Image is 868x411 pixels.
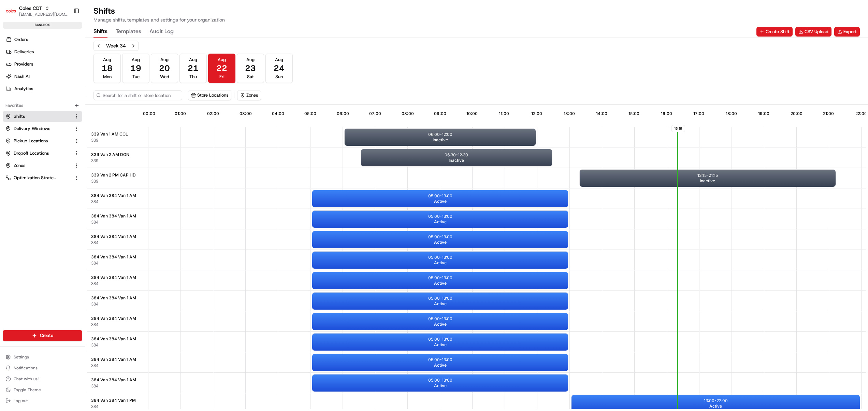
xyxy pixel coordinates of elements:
[704,398,728,403] p: 13:00 - 22:00
[91,240,99,245] button: 384
[93,5,225,16] h1: Shifts
[91,301,99,307] button: 384
[237,54,264,83] button: Aug23Sat
[91,158,98,164] span: 339
[671,125,685,132] span: 16:19
[7,28,124,39] p: Welcome 👋
[795,27,831,37] button: CSV Upload
[64,99,110,106] span: API Documentation
[428,378,452,383] p: 05:00 - 13:00
[91,342,99,348] span: 384
[3,3,71,19] button: Coles CDTColes CDT[EMAIL_ADDRESS][DOMAIN_NAME]
[14,162,25,169] span: Zones
[3,396,82,406] button: Log out
[132,74,140,80] span: Tue
[237,90,261,100] button: Zones
[237,90,261,100] button: Zones
[3,22,82,29] div: sandbox
[23,66,112,72] div: Start new chat
[445,152,468,158] p: 06:30 - 12:30
[91,138,98,143] button: 339
[449,158,464,163] span: Inactive
[428,275,452,281] p: 05:00 - 13:00
[40,332,53,339] span: Create
[103,74,112,80] span: Mon
[274,63,285,74] span: 24
[434,111,446,116] span: 09:00
[14,365,38,371] span: Notifications
[91,281,99,286] button: 384
[265,54,293,83] button: Aug24Sun
[245,63,256,74] span: 23
[3,160,82,171] button: Zones
[91,199,99,204] button: 384
[216,63,227,74] span: 22
[246,57,255,63] span: Aug
[434,301,447,307] span: Active
[68,116,83,121] span: Pylon
[5,126,71,132] a: Delivery Windows
[758,111,769,116] span: 19:00
[19,5,42,12] button: Coles CDT
[116,26,141,38] button: Templates
[4,97,55,109] a: 📗Knowledge Base
[91,172,136,178] span: 339 Van 2 PM CAP HD
[189,74,197,80] span: Thu
[179,54,207,83] button: Aug21Thu
[91,357,136,362] span: 384 Van 384 Van 1 AM
[23,72,86,78] div: We're available if you need us!
[91,295,136,301] span: 384 Van 384 Van 1 AM
[428,296,452,301] p: 05:00 - 13:00
[3,148,82,159] button: Dropoff Locations
[272,111,284,116] span: 04:00
[697,173,718,178] p: 13:15 - 21:15
[14,354,29,360] span: Settings
[14,113,25,119] span: Shifts
[5,175,71,181] a: Optimization Strategy
[823,111,834,116] span: 21:00
[91,336,136,342] span: 384 Van 384 Van 1 AM
[434,363,447,368] span: Active
[434,219,447,225] span: Active
[91,219,99,225] span: 384
[434,322,447,327] span: Active
[130,63,141,74] span: 19
[91,322,99,327] span: 384
[428,337,452,342] p: 05:00 - 13:00
[14,376,39,382] span: Chat with us!
[91,363,99,368] span: 384
[3,352,82,362] button: Settings
[218,57,226,63] span: Aug
[434,281,447,286] span: Active
[93,16,225,23] p: Manage shifts, templates and settings for your organization
[149,26,174,38] button: Audit Log
[428,193,452,199] p: 05:00 - 13:00
[93,26,107,38] button: Shifts
[14,37,28,43] span: Orders
[7,7,20,21] img: Nash
[247,74,254,80] span: Sat
[3,46,85,57] a: Deliveries
[91,383,99,389] button: 384
[402,111,414,116] span: 08:00
[693,111,704,116] span: 17:00
[14,126,50,132] span: Delivery Windows
[91,260,99,266] span: 384
[129,41,138,51] button: Next week
[14,150,49,156] span: Dropoff Locations
[834,27,860,37] button: Export
[188,90,231,100] button: Store Locations
[466,111,478,116] span: 10:00
[91,404,99,409] button: 384
[3,71,85,82] a: Nash AI
[3,330,82,341] button: Create
[434,240,447,245] span: Active
[14,99,52,106] span: Knowledge Base
[3,385,82,395] button: Toggle Theme
[91,398,136,403] span: 384 Van 384 Van 1 PM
